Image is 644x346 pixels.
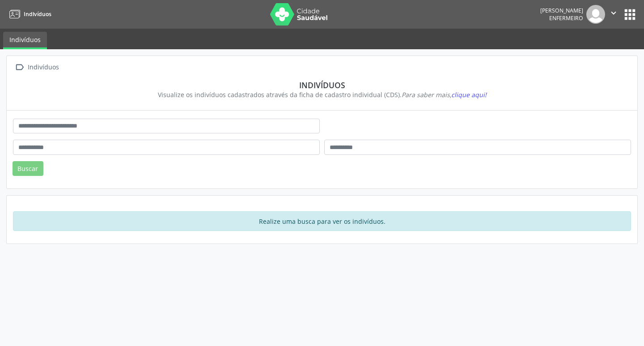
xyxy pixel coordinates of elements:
span: Indivíduos [24,10,51,18]
i:  [13,61,26,74]
div: Indivíduos [26,61,60,74]
i:  [609,8,619,18]
button:  [605,5,622,24]
div: Visualize os indivíduos cadastrados através da ficha de cadastro individual (CDS). [19,90,625,99]
a: Indivíduos [3,32,47,49]
div: Indivíduos [19,80,625,90]
i: Para saber mais, [402,90,487,99]
button: apps [622,7,638,22]
span: Enfermeiro [549,14,583,22]
a:  Indivíduos [13,61,60,74]
button: Buscar [13,161,43,176]
div: Realize uma busca para ver os indivíduos. [13,211,631,231]
div: [PERSON_NAME] [540,7,583,14]
a: Indivíduos [6,7,51,21]
img: img [586,5,605,24]
span: clique aqui! [451,90,487,99]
